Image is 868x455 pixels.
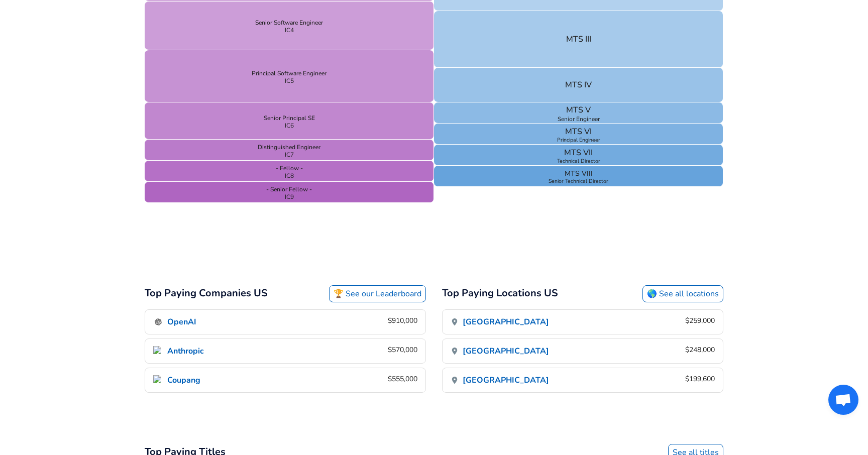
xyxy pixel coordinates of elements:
span: Technical Director [557,159,600,164]
a: Coupang IconCoupang$555,000 [145,368,425,392]
button: Principal Software EngineerIC5 [145,50,434,102]
h2: Top Paying Companies US [145,285,268,302]
span: Principal Engineer [557,138,600,143]
img: Anthropic Icon [153,346,163,356]
div: $248,000 [685,345,715,357]
a: 🌎 See all locations [642,285,723,302]
p: MTS VI [565,126,592,138]
p: Senior Principal SE [264,113,315,123]
button: MTS VIPrincipal Engineer [434,124,723,145]
img: OpenAI Icon [153,317,163,327]
div: $199,600 [685,374,715,386]
button: - Senior Fellow -IC9 [145,182,434,203]
p: MTS IV [565,79,592,91]
span: IC8 [285,173,294,179]
button: Senior Software EngineerIC4 [145,2,434,50]
p: MTS V [566,104,591,116]
button: Senior Principal SEIC6 [145,102,434,140]
a: Anthropic IconAnthropic$570,000 [145,339,425,363]
button: MTS VSenior Engineer [434,102,723,124]
div: $555,000 [388,374,417,386]
span: Senior Technical Director [549,179,608,184]
span: Senior Engineer [558,116,600,122]
p: Anthropic [167,345,204,357]
span: IC6 [285,123,294,129]
span: IC4 [285,27,294,33]
div: $910,000 [388,316,417,328]
a: OpenAI IconOpenAI$910,000 [145,310,425,334]
p: MTS III [566,33,591,45]
button: Distinguished EngineerIC7 [145,140,434,161]
p: [GEOGRAPHIC_DATA] [463,316,549,328]
p: - Senior Fellow - [266,185,312,194]
button: MTS VIITechnical Director [434,145,723,166]
img: Coupang Icon [153,375,163,385]
p: Senior Software Engineer [255,18,323,27]
p: OpenAI [167,316,196,328]
p: Principal Software Engineer [252,69,327,78]
button: MTS III [434,11,723,68]
p: Coupang [167,374,200,386]
p: [GEOGRAPHIC_DATA] [463,374,549,386]
p: MTS VIII [565,168,593,179]
button: MTS VIIISenior Technical Director [434,166,723,187]
p: Distinguished Engineer [258,143,320,152]
span: IC7 [285,152,294,158]
button: - Fellow -IC8 [145,161,434,182]
p: - Fellow - [276,164,303,173]
a: [GEOGRAPHIC_DATA]$199,600 [443,368,723,392]
span: IC9 [285,194,294,200]
div: $570,000 [388,345,417,357]
a: [GEOGRAPHIC_DATA]$248,000 [443,339,723,363]
div: Open chat [828,385,858,415]
p: MTS VII [564,147,593,159]
span: IC5 [285,78,294,84]
a: 🏆 See our Leaderboard [329,285,426,302]
a: [GEOGRAPHIC_DATA]$259,000 [443,310,723,334]
h2: Top Paying Locations US [442,285,558,302]
div: $259,000 [685,316,715,328]
p: [GEOGRAPHIC_DATA] [463,345,549,357]
button: MTS IV [434,68,723,102]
